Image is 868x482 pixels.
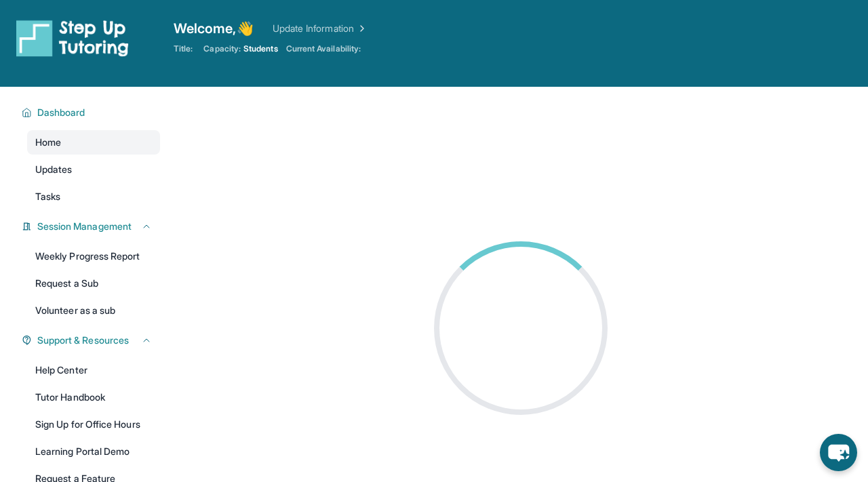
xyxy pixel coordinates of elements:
[243,43,278,54] span: Students
[16,19,129,57] img: logo
[37,106,85,119] span: Dashboard
[27,184,160,209] a: Tasks
[32,220,152,233] button: Session Management
[35,163,73,176] span: Updates
[37,220,132,233] span: Session Management
[354,22,368,35] img: Chevron Right
[27,157,160,182] a: Updates
[37,334,129,347] span: Support & Resources
[203,43,241,54] span: Capacity:
[286,43,361,54] span: Current Availability:
[174,19,254,38] span: Welcome, 👋
[820,434,857,471] button: chat-button
[35,136,61,149] span: Home
[35,190,60,203] span: Tasks
[27,130,160,155] a: Home
[27,244,160,268] a: Weekly Progress Report
[273,22,368,35] a: Update Information
[32,334,152,347] button: Support & Resources
[27,358,160,382] a: Help Center
[174,43,193,54] span: Title:
[27,298,160,323] a: Volunteer as a sub
[27,412,160,437] a: Sign Up for Office Hours
[27,271,160,296] a: Request a Sub
[32,106,152,119] button: Dashboard
[27,385,160,409] a: Tutor Handbook
[27,439,160,464] a: Learning Portal Demo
